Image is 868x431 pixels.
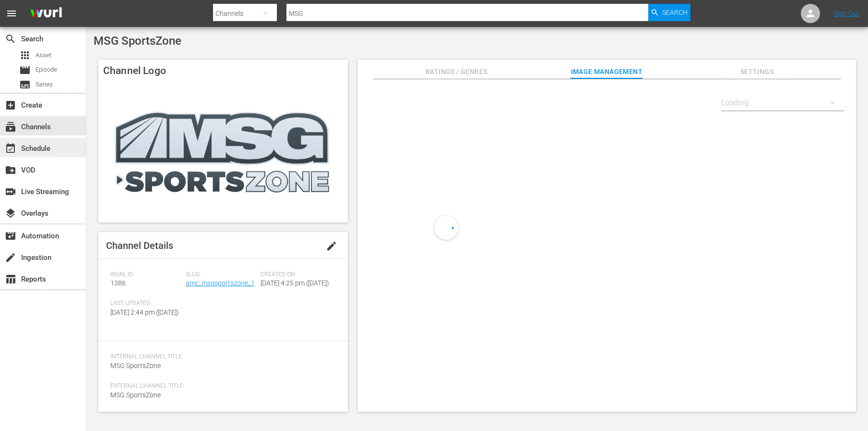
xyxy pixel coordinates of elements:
span: 1386 [110,279,126,287]
span: [DATE] 4:25 pm ([DATE]) [261,279,329,287]
button: edit [320,234,343,258]
span: Series [19,79,31,90]
span: Live Streaming [5,186,16,197]
span: Schedule [5,143,16,154]
span: Automation [5,230,16,242]
span: Internal Channel Title: [110,353,331,361]
span: Series [36,80,53,89]
span: Episode [36,65,57,74]
span: Create [5,99,16,111]
span: [DATE] 2:44 pm ([DATE]) [110,308,179,316]
a: Sign Out [834,10,859,17]
span: Created On: [261,271,331,279]
a: amc_msgsportszone_1 [186,279,255,287]
span: menu [6,8,17,19]
span: External Channel Title: [110,382,331,390]
img: MSG SportsZone [98,82,348,222]
span: Search [5,33,16,45]
span: MSG SportsZone [110,362,161,369]
span: Channels [5,121,16,133]
span: Ratings / Genres [420,66,492,78]
span: edit [326,240,337,252]
span: MSG SportsZone [94,34,181,48]
span: Image Management [571,66,642,78]
span: Settings [721,66,793,78]
button: Search [648,4,690,21]
span: Asset [19,49,31,61]
span: Slug: [186,271,256,279]
img: ans4CAIJ8jUAAAAAAAAAAAAAAAAAAAAAAAAgQb4GAAAAAAAAAAAAAAAAAAAAAAAAJMjXAAAAAAAAAAAAAAAAAAAAAAAAgAT5G... [23,2,69,25]
h4: Channel Logo [98,60,348,82]
span: MSG SportsZone [110,391,161,399]
span: Overlays [5,208,16,219]
span: Last Updated: [110,300,181,308]
span: VOD [5,164,16,176]
span: Ingestion [5,252,16,263]
span: Wurl ID: [110,271,181,279]
span: Asset [36,50,51,60]
span: Episode [19,64,31,76]
span: Channel Details [106,240,173,251]
span: Search [662,4,688,21]
span: Reports [5,273,16,285]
